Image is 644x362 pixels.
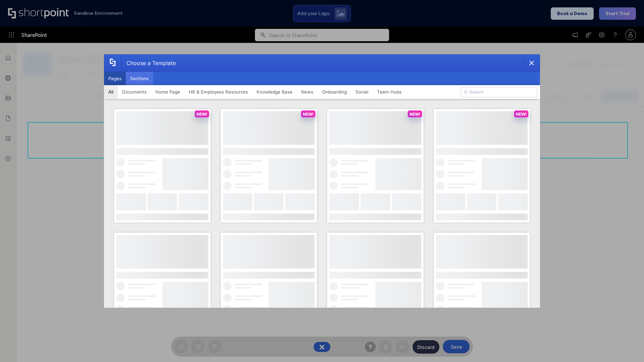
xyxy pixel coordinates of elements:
[104,54,540,308] div: template selector
[318,85,351,99] button: Onboarding
[410,112,420,117] p: NEW!
[351,85,373,99] button: Social
[373,85,406,99] button: Team Hubs
[118,85,151,99] button: Documents
[252,85,297,99] button: Knowledge Base
[610,330,644,362] iframe: Chat Widget
[303,112,314,117] p: NEW!
[104,72,126,85] button: Pages
[297,85,318,99] button: News
[516,112,527,117] p: NEW!
[197,112,207,117] p: NEW!
[151,85,184,99] button: Home Page
[184,85,252,99] button: HR & Employees Resources
[126,72,153,85] button: Sections
[121,55,176,71] div: Choose a Template
[461,87,537,97] input: Search
[104,85,118,99] button: All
